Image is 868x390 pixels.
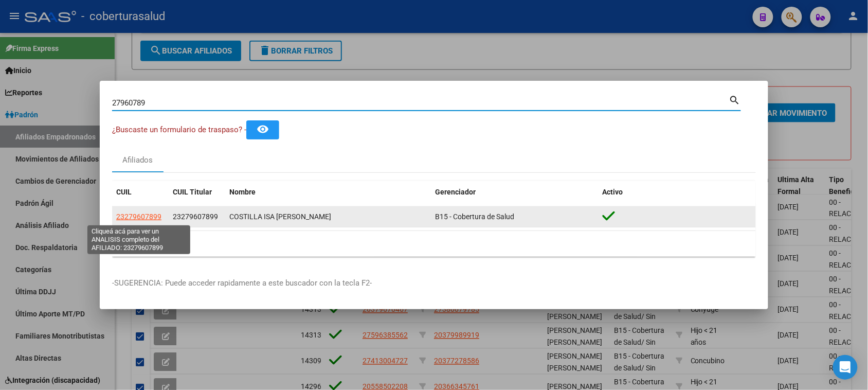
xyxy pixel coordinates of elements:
[257,123,269,135] mat-icon: remove_red_eye
[229,188,256,196] span: Nombre
[225,181,431,203] datatable-header-cell: Nombre
[435,212,514,221] span: B15 - Cobertura de Salud
[603,188,623,196] span: Activo
[229,211,427,223] div: COSTILLA ISA [PERSON_NAME]
[169,181,225,203] datatable-header-cell: CUIL Titular
[833,355,858,380] div: Open Intercom Messenger
[173,188,212,196] span: CUIL Titular
[173,212,218,221] span: 23279607899
[431,181,599,203] datatable-header-cell: Gerenciador
[116,188,132,196] span: CUIL
[112,277,756,289] p: -SUGERENCIA: Puede acceder rapidamente a este buscador con la tecla F2-
[112,125,246,134] span: ¿Buscaste un formulario de traspaso? -
[123,154,153,166] div: Afiliados
[729,93,741,105] mat-icon: search
[112,181,169,203] datatable-header-cell: CUIL
[112,231,756,257] div: 1 total
[435,188,476,196] span: Gerenciador
[116,212,161,221] span: 23279607899
[599,181,756,203] datatable-header-cell: Activo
